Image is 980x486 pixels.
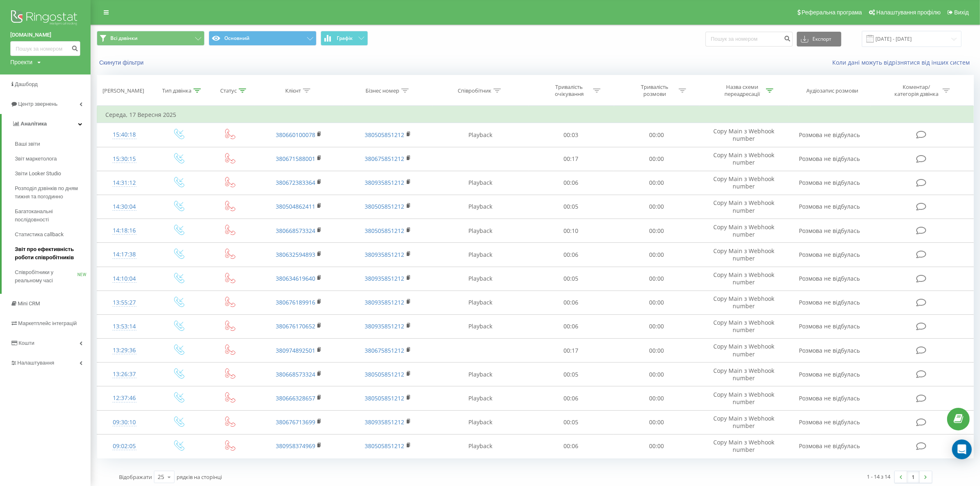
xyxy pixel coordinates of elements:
td: 00:03 [528,123,614,147]
a: 380666328657 [276,394,315,402]
a: 380676713699 [276,418,315,426]
td: Copy Main з Webhook number [699,386,788,410]
div: 14:10:04 [105,271,144,287]
td: Playback [433,363,528,386]
a: 380935851212 [365,179,405,186]
a: 380505851212 [365,442,405,450]
a: 380504862411 [276,202,315,210]
span: Налаштування [17,360,54,366]
a: Звіт про ефективність роботи співробітників [15,242,91,265]
span: Ваші звіти [15,140,40,148]
a: 380974892501 [276,346,315,354]
span: Розмова не відбулась [799,298,860,306]
td: Playback [433,314,528,338]
td: Playback [433,123,528,147]
td: 00:06 [528,386,614,410]
div: Співробітник [458,87,491,94]
td: 00:00 [614,171,700,195]
span: Розмова не відбулась [799,227,860,235]
span: Кошти [19,340,34,346]
div: 12:37:46 [105,390,144,406]
a: 380675851212 [365,155,405,163]
td: 00:00 [614,410,700,434]
button: Основний [209,31,317,46]
a: Багатоканальні послідовності [15,204,91,227]
button: Скинути фільтри [97,59,148,66]
div: Проекти [10,58,33,66]
div: 09:02:05 [105,438,144,454]
td: Copy Main з Webhook number [699,171,788,195]
td: Середа, 17 Вересня 2025 [97,107,974,123]
td: Playback [433,195,528,219]
td: 00:05 [528,267,614,291]
span: Розмова не відбулась [799,202,860,210]
span: Звіт маркетолога [15,155,57,163]
a: [DOMAIN_NAME] [10,31,80,39]
span: Дашборд [15,81,38,87]
a: 380668573324 [276,227,315,235]
a: 380505851212 [365,394,405,402]
a: 380935851212 [365,251,405,258]
td: 00:05 [528,363,614,386]
span: Реферальна програма [802,9,862,16]
td: 00:00 [614,339,700,363]
div: [PERSON_NAME] [102,87,144,94]
span: Розмова не відбулась [799,322,860,330]
a: 380672383364 [276,179,315,186]
td: 00:17 [528,147,614,171]
input: Пошук за номером [10,41,80,56]
td: 00:00 [614,243,700,267]
a: Коли дані можуть відрізнятися вiд інших систем [832,58,974,66]
div: 13:53:14 [105,319,144,335]
span: Аналiтика [21,121,47,127]
div: Аудіозапис розмови [806,87,858,94]
span: Маркетплейс інтеграцій [18,320,77,326]
td: Playback [433,243,528,267]
div: 14:31:12 [105,175,144,191]
a: 380505851212 [365,227,405,235]
div: 13:26:37 [105,366,144,382]
div: 1 - 14 з 14 [867,472,891,481]
td: 00:05 [528,410,614,434]
span: Статистика callback [15,230,64,239]
td: Copy Main з Webhook number [699,363,788,386]
td: Copy Main з Webhook number [699,410,788,434]
div: Статус [220,87,237,94]
a: 380505851212 [365,370,405,378]
span: Всі дзвінки [110,35,137,42]
span: Розмова не відбулась [799,131,860,139]
td: 00:06 [528,434,614,458]
td: Copy Main з Webhook number [699,123,788,147]
td: Copy Main з Webhook number [699,219,788,243]
td: Playback [433,434,528,458]
td: 00:00 [614,267,700,291]
div: Тривалість розмови [633,84,677,98]
img: Ringostat logo [10,8,80,29]
td: 00:06 [528,291,614,314]
a: 380935851212 [365,298,405,306]
span: Розмова не відбулась [799,274,860,282]
td: Copy Main з Webhook number [699,291,788,314]
span: Графік [337,35,353,41]
a: 1 [907,471,919,483]
div: 14:17:38 [105,246,144,263]
td: 00:06 [528,171,614,195]
a: Співробітники у реальному часіNEW [15,265,91,288]
button: Графік [321,31,368,46]
td: Playback [433,267,528,291]
span: Розмова не відбулась [799,179,860,186]
td: Copy Main з Webhook number [699,339,788,363]
div: 13:29:36 [105,342,144,358]
div: 25 [158,473,164,481]
div: 14:30:04 [105,199,144,215]
td: 00:00 [614,314,700,338]
a: 380675851212 [365,346,405,354]
td: 00:06 [528,314,614,338]
div: Бізнес номер [365,87,399,94]
td: Copy Main з Webhook number [699,195,788,219]
span: Розмова не відбулась [799,370,860,378]
a: 380958374969 [276,442,315,450]
span: Розмова не відбулась [799,418,860,426]
div: Тип дзвінка [162,87,191,94]
a: 380676170652 [276,322,315,330]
